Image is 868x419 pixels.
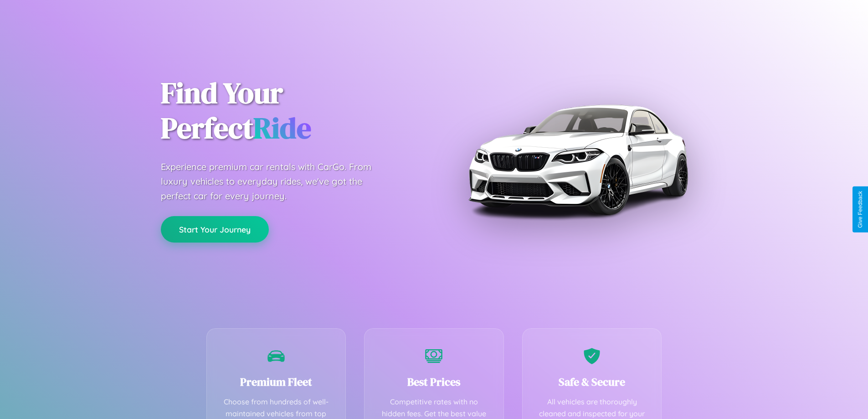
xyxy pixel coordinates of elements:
h1: Find Your Perfect [161,76,421,146]
button: Start Your Journey [161,216,269,243]
img: Premium BMW car rental vehicle [464,46,692,274]
p: Experience premium car rentals with CarGo. From luxury vehicles to everyday rides, we've got the ... [161,160,389,203]
h3: Premium Fleet [221,374,332,389]
h3: Best Prices [378,374,490,389]
h3: Safe & Secure [536,374,648,389]
span: Ride [253,108,311,148]
div: Give Feedback [857,191,863,228]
